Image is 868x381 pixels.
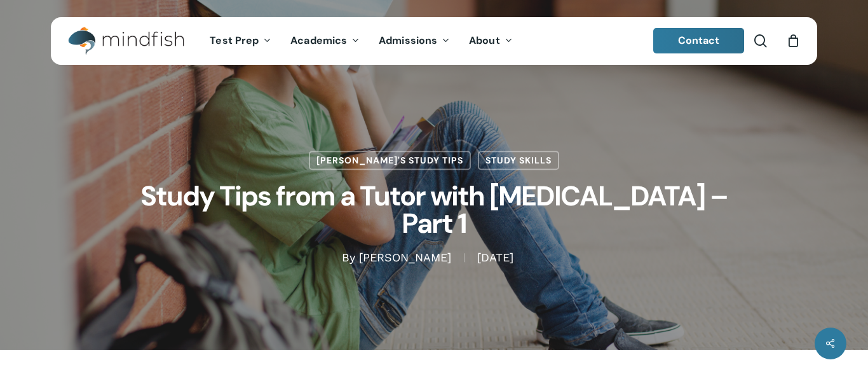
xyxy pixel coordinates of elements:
[786,34,800,48] a: Cart
[200,36,281,46] a: Test Prep
[653,28,745,53] a: Contact
[459,36,522,46] a: About
[469,34,500,47] span: About
[309,151,471,170] a: [PERSON_NAME]'s Study Tips
[51,17,817,65] header: Main Menu
[290,34,347,47] span: Academics
[379,34,437,47] span: Admissions
[342,254,355,263] span: By
[464,254,526,263] span: [DATE]
[116,170,752,250] h1: Study Tips from a Tutor with [MEDICAL_DATA] – Part 1
[678,34,720,47] span: Contact
[369,36,459,46] a: Admissions
[281,36,369,46] a: Academics
[478,151,559,170] a: Study Skills
[210,34,259,47] span: Test Prep
[359,251,451,265] a: [PERSON_NAME]
[200,17,522,65] nav: Main Menu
